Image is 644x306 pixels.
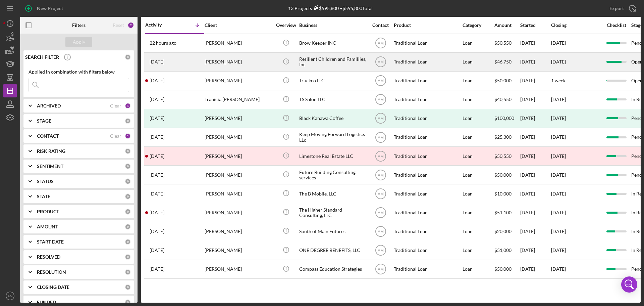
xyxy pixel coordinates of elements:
time: [DATE] [551,172,566,178]
b: SEARCH FILTER [25,54,59,60]
div: Limestone Real Estate LLC [299,147,366,165]
span: $25,300 [494,134,512,140]
div: 2 [127,22,134,29]
div: [PERSON_NAME] [205,128,272,146]
text: AM [378,173,384,177]
time: 2025-07-07 17:40 [150,191,164,196]
div: [PERSON_NAME] [205,222,272,240]
time: 1 week [551,78,566,83]
div: Overview [273,23,299,28]
div: Traditional Loan [394,242,461,259]
div: Loan [463,110,494,127]
div: Reset [113,23,124,28]
div: Resilient Children and Familiies, Inc [299,53,366,71]
div: Keep Moving Forward Logistics LLc [299,128,366,146]
text: AM [378,248,384,253]
time: 2025-07-18 19:16 [150,154,164,159]
b: STATUS [37,179,54,184]
div: [DATE] [520,260,550,278]
div: Black Kahawa Coffee [299,110,366,127]
time: [DATE] [551,153,566,159]
text: AM [378,116,384,121]
div: [DATE] [520,185,550,203]
div: Traditional Loan [394,147,461,165]
div: 1 [125,133,131,139]
div: 0 [125,209,131,215]
time: 2025-06-18 18:01 [150,210,164,215]
span: $51,000 [494,247,512,253]
div: Traditional Loan [394,166,461,184]
text: AM [378,60,384,64]
div: [PERSON_NAME] [205,204,272,221]
div: [PERSON_NAME] [205,53,272,71]
b: SENTIMENT [37,164,63,169]
div: 0 [125,118,131,124]
div: Client [205,23,272,28]
div: Traditional Loan [394,110,461,127]
div: Traditional Loan [394,185,461,203]
text: AM [378,229,384,234]
text: AM [378,191,384,196]
div: $100,000 [494,110,520,127]
b: STAGE [37,118,51,124]
div: Loan [463,34,494,52]
div: [PERSON_NAME] [205,34,272,52]
b: RESOLUTION [37,269,66,275]
time: 2025-05-21 00:45 [150,248,164,253]
b: RESOLVED [37,254,60,260]
div: Loan [463,242,494,259]
button: New Project [20,2,70,15]
button: Export [603,2,641,15]
div: 13 Projects • $595,800 Total [288,5,373,11]
div: [DATE] [520,53,550,71]
div: 0 [125,239,131,245]
time: [DATE] [551,210,566,215]
div: Loan [463,260,494,278]
time: 2025-03-06 18:47 [150,266,164,272]
div: 1 [125,103,131,109]
span: $50,000 [494,78,512,83]
div: Activity [145,22,175,28]
div: $46,750 [494,53,520,71]
b: AMOUNT [37,224,58,229]
div: Traditional Loan [394,204,461,221]
div: Loan [463,185,494,203]
div: [PERSON_NAME] [205,72,272,90]
div: TS Salon LLC [299,91,366,108]
time: 2025-06-04 09:48 [150,229,164,234]
b: RISK RATING [37,148,65,154]
span: $20,000 [494,228,512,234]
b: FUNDED [37,300,56,305]
text: AM [378,267,384,272]
div: Amount [494,23,520,28]
div: Loan [463,91,494,108]
div: [PERSON_NAME] [205,147,272,165]
time: [DATE] [551,134,566,140]
div: The B Mobile, LLC [299,185,366,203]
time: [DATE] [551,247,566,253]
div: [PERSON_NAME] [205,260,272,278]
text: AM [8,294,12,298]
time: 2025-09-03 19:42 [150,40,176,46]
div: 0 [125,148,131,154]
b: STATE [37,194,50,199]
text: AM [378,97,384,102]
time: 2025-08-22 02:56 [150,97,164,102]
text: AM [378,41,384,46]
div: Started [520,23,550,28]
text: AM [378,135,384,140]
time: [DATE] [551,228,566,234]
div: Tranicia [PERSON_NAME] [205,91,272,108]
time: 2025-08-06 13:43 [150,116,164,121]
time: [DATE] [551,96,566,102]
b: CONTACT [37,133,59,139]
div: Business [299,23,366,28]
div: [DATE] [520,110,550,127]
div: [PERSON_NAME] [205,242,272,259]
div: $595,800 [312,5,339,11]
text: AM [378,154,384,159]
time: [DATE] [551,266,566,272]
div: Traditional Loan [394,128,461,146]
text: AM [378,210,384,215]
time: [DATE] [551,40,566,46]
